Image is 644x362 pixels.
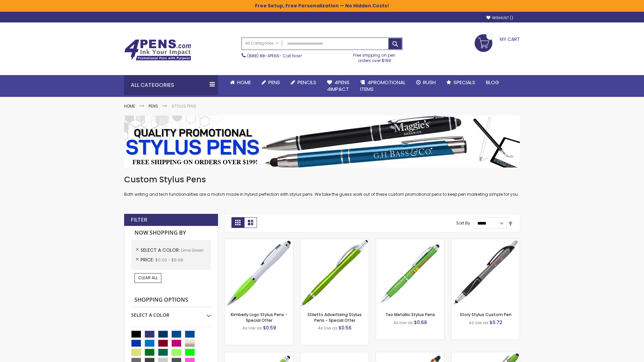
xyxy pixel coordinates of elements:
[456,220,470,226] label: Sort By
[135,273,161,283] a: Clear All
[131,293,211,307] strong: Shopping Options
[385,312,435,317] a: Tev Metallic Stylus Pens
[486,15,513,20] a: Wishlist
[131,307,211,318] div: Select A Color
[376,239,444,307] img: Tev Metallic Stylus Pens-Lime Green
[301,239,369,307] img: Stiletto Advertising Stylus Pens-Lime Green
[460,312,512,317] a: Story Stylus Custom Pen
[411,75,441,90] a: Rush
[423,79,436,86] span: Rush
[155,257,183,263] span: $0.00 - $9.99
[225,239,293,307] img: Kimberly Logo Stylus Pens-Lime Green
[243,325,262,331] span: As low as
[131,216,147,224] strong: Filter
[451,239,520,307] img: Story Stylus Custom Pen-Lime Green
[451,352,520,358] a: 4P-MS8B-Lime Green
[285,75,322,90] a: Pencils
[124,174,520,185] h1: Custom Stylus Pens
[355,75,411,97] a: 4PROMOTIONALITEMS
[225,75,256,90] a: Home
[481,75,504,90] a: Blog
[308,312,362,323] a: Stiletto Advertising Stylus Pens - Special Offer
[131,226,211,240] strong: Now Shopping by
[486,79,499,86] span: Blog
[268,79,280,86] span: Pens
[141,256,155,263] span: Price
[245,41,279,46] span: All Categories
[124,75,218,95] div: All Categories
[181,247,204,253] span: Lime Green
[225,239,293,244] a: Kimberly Logo Stylus Pens-Lime Green
[242,38,282,49] a: All Categories
[327,79,350,93] span: 4Pens 4impact
[360,79,406,93] span: 4PROMOTIONAL ITEMS
[393,320,413,325] span: As low as
[301,239,369,244] a: Stiletto Advertising Stylus Pens-Lime Green
[338,324,352,331] span: $0.56
[414,319,427,326] span: $0.68
[376,239,444,244] a: Tev Metallic Stylus Pens-Lime Green
[256,75,285,90] a: Pens
[346,50,403,63] div: Free shipping on pen orders over $199
[124,39,191,61] img: 4Pens Custom Pens and Promotional Products
[141,247,181,253] span: Select A Color
[149,103,158,109] a: Pens
[124,116,520,168] img: Stylus Pens
[469,320,488,325] span: As low as
[263,324,276,331] span: $0.59
[124,103,135,109] a: Home
[225,352,293,358] a: Pearl Element Stylus Pens-Lime Green
[171,103,196,109] strong: Stylus Pens
[318,325,337,331] span: As low as
[441,75,481,90] a: Specials
[453,79,475,86] span: Specials
[124,174,520,197] div: Both writing and tech functionalities are a match made in hybrid perfection with stylus pens. We ...
[138,275,158,281] span: Clear All
[376,352,444,358] a: Orbitor 4 Color Assorted Ink Metallic Stylus Pens-Lime Green
[298,79,316,86] span: Pencils
[231,217,244,228] strong: Grid
[489,319,502,326] span: $0.72
[451,239,520,244] a: Story Stylus Custom Pen-Lime Green
[247,53,279,59] a: (888) 88-4PENS
[247,53,302,59] span: - Call Now!
[301,352,369,358] a: Cyber Stylus 0.7mm Fine Point Gel Grip Pen-Lime Green
[231,312,287,323] a: Kimberly Logo Stylus Pens - Special Offer
[322,75,355,97] a: 4Pens4impact
[237,79,251,86] span: Home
